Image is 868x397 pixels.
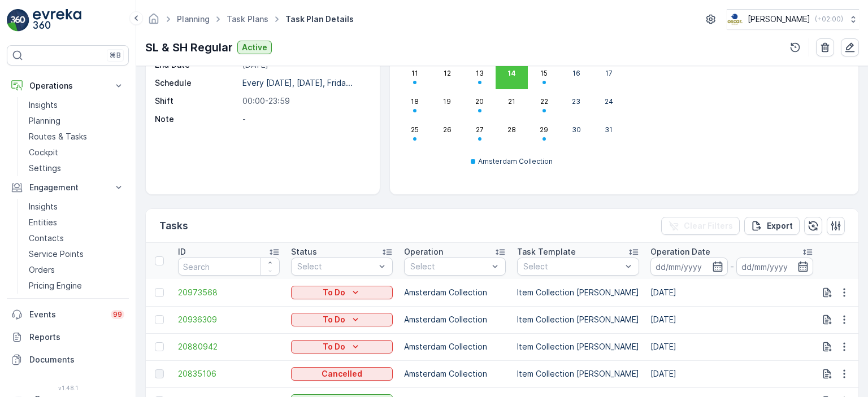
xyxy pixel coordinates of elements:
abbr: August 22, 2025 [540,97,548,106]
p: Every [DATE], [DATE], Frida... [242,78,353,88]
p: Amsterdam Collection [478,157,553,166]
p: Operations [29,80,106,91]
td: [DATE] [645,279,819,306]
abbr: August 13, 2025 [476,69,484,77]
a: Settings [24,160,129,176]
a: Task Plans [227,14,268,24]
td: Amsterdam Collection [398,306,511,333]
div: Toggle Row Selected [155,369,164,378]
button: August 27, 2025 [463,117,496,146]
div: Toggle Row Selected [155,288,164,297]
button: Active [237,41,272,54]
td: Amsterdam Collection [398,360,511,387]
abbr: August 21, 2025 [508,97,515,106]
p: Engagement [29,182,106,193]
button: Engagement [7,176,129,199]
p: - [730,260,734,273]
button: [PERSON_NAME](+02:00) [727,9,859,29]
button: August 31, 2025 [593,117,625,146]
p: Operation Date [650,246,710,258]
a: Insights [24,97,129,113]
td: Item Collection [PERSON_NAME] [511,333,645,360]
button: To Do [291,286,393,299]
p: SL & SH Regular [145,39,233,56]
td: [DATE] [645,306,819,333]
p: Contacts [29,233,64,244]
abbr: August 14, 2025 [507,69,516,77]
p: To Do [323,287,345,298]
abbr: August 27, 2025 [476,125,484,134]
a: Pricing Engine [24,278,129,294]
a: Reports [7,326,129,348]
abbr: August 15, 2025 [540,69,548,77]
a: Homepage [147,17,160,27]
a: Insights [24,199,129,215]
p: Tasks [159,218,188,234]
td: Item Collection [PERSON_NAME] [511,306,645,333]
abbr: August 25, 2025 [411,125,419,134]
button: August 13, 2025 [463,61,496,89]
p: ( +02:00 ) [815,15,843,24]
p: Status [291,246,317,258]
a: Contacts [24,230,129,246]
td: Item Collection [PERSON_NAME] [511,279,645,306]
abbr: August 20, 2025 [475,97,484,106]
button: August 15, 2025 [528,61,560,89]
abbr: August 24, 2025 [605,97,613,106]
a: Documents [7,348,129,371]
p: Cancelled [322,368,362,379]
span: Task Plan Details [283,14,356,25]
p: Insights [29,201,58,212]
p: Routes & Tasks [29,131,87,142]
a: 20880942 [178,341,280,352]
button: August 19, 2025 [431,89,463,117]
a: Service Points [24,246,129,262]
p: To Do [323,341,345,352]
a: Routes & Tasks [24,129,129,145]
input: dd/mm/yyyy [736,258,814,276]
p: Export [767,220,793,232]
p: 99 [113,310,122,319]
p: To Do [323,314,345,325]
abbr: August 29, 2025 [540,125,548,134]
button: August 21, 2025 [496,89,528,117]
button: Clear Filters [661,217,740,235]
span: 20973568 [178,287,280,298]
button: August 26, 2025 [431,117,463,146]
td: [DATE] [645,360,819,387]
abbr: August 12, 2025 [444,69,451,77]
a: 20835106 [178,368,280,379]
abbr: August 16, 2025 [572,69,580,77]
p: Insights [29,99,58,111]
img: basis-logo_rgb2x.png [727,13,743,25]
a: Cockpit [24,145,129,160]
p: Settings [29,163,61,174]
button: Export [744,217,800,235]
button: August 17, 2025 [593,61,625,89]
abbr: August 11, 2025 [411,69,418,77]
td: Amsterdam Collection [398,279,511,306]
abbr: August 26, 2025 [443,125,452,134]
button: August 23, 2025 [560,89,592,117]
img: logo [7,9,29,32]
p: Select [523,261,622,272]
p: [PERSON_NAME] [748,14,810,25]
p: 00:00-23:59 [242,95,367,107]
abbr: August 31, 2025 [605,125,613,134]
p: Entities [29,217,57,228]
button: August 16, 2025 [560,61,592,89]
abbr: August 28, 2025 [507,125,516,134]
button: August 22, 2025 [528,89,560,117]
button: August 30, 2025 [560,117,592,146]
button: Operations [7,75,129,97]
button: August 14, 2025 [496,61,528,89]
a: Orders [24,262,129,278]
button: August 20, 2025 [463,89,496,117]
span: v 1.48.1 [7,385,129,391]
abbr: August 18, 2025 [411,97,419,106]
button: August 24, 2025 [593,89,625,117]
p: ⌘B [110,51,121,60]
p: Task Template [517,246,576,258]
abbr: August 30, 2025 [572,125,581,134]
